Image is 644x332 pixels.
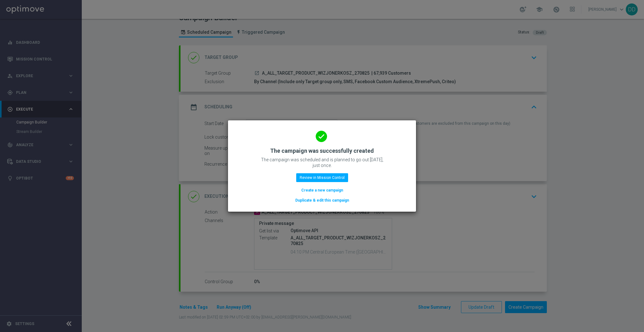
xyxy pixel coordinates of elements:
i: done [316,131,327,142]
button: Review in Mission Control [296,173,348,182]
button: Create a new campaign [301,187,344,194]
h2: The campaign was successfully created [270,147,374,155]
button: Duplicate & edit this campaign [295,197,350,204]
p: The campaign was scheduled and is planned to go out [DATE], just once. [259,157,385,168]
